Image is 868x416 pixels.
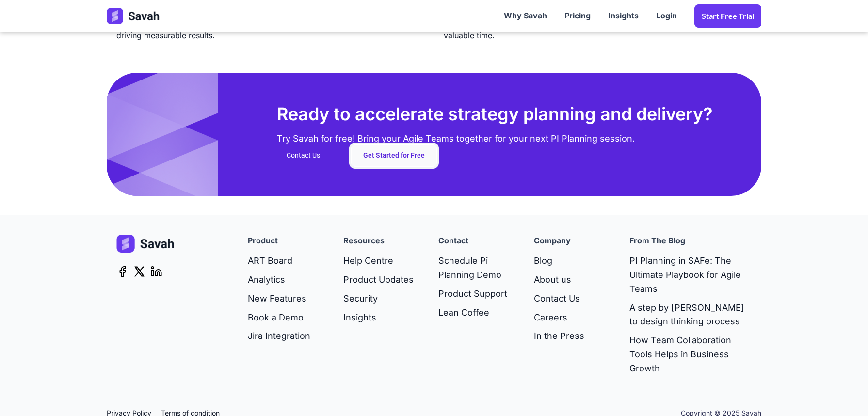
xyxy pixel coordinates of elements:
[556,1,599,31] a: Pricing
[277,102,713,126] h2: Ready to accelerate strategy planning and delivery?
[343,252,414,271] a: Help Centre
[248,235,278,247] h4: Product
[287,151,320,160] div: Contact Us
[343,308,414,327] a: Insights
[438,304,514,322] a: Lean Coffee
[647,1,686,31] a: Login
[351,144,437,167] a: Get Started for Free
[534,271,584,289] a: About us
[438,235,468,247] h4: Contact
[343,235,385,247] h4: Resources
[277,127,635,144] div: Try Savah for free! Bring your Agile Teams together for your next PI Planning session.
[534,327,584,346] a: In the Press
[343,289,414,308] a: Security
[248,271,310,289] a: Analytics
[248,289,310,308] a: New Features
[629,331,752,378] a: How Team Collaboration Tools Helps in Business Growth
[248,252,310,271] a: ART Board
[694,4,761,28] a: Start Free trial
[495,1,556,31] a: Why Savah
[438,285,514,304] a: Product Support
[820,369,868,416] iframe: Chat Widget
[534,235,571,247] h4: company
[599,1,647,31] a: Insights
[534,289,584,308] a: Contact Us
[629,299,752,332] a: A step by [PERSON_NAME] to design thinking process
[343,271,414,289] a: Product Updates
[438,252,514,285] a: Schedule Pi Planning Demo
[248,327,310,346] a: Jira Integration
[534,308,584,327] a: Careers
[534,252,584,271] a: Blog
[248,308,310,327] a: Book a Demo
[287,145,332,166] a: Contact Us
[629,235,685,247] h4: From the Blog
[629,252,752,298] a: PI Planning in SAFe: The Ultimate Playbook for Agile Teams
